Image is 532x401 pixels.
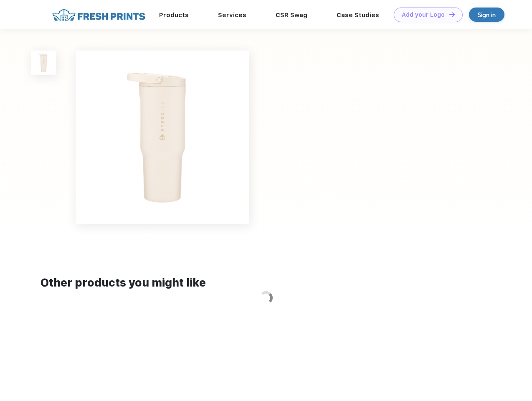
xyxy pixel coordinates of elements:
[50,8,148,22] img: fo%20logo%202.webp
[478,10,496,20] div: Sign in
[159,11,189,19] a: Products
[402,11,445,18] div: Add your Logo
[31,51,56,75] img: func=resize&h=100
[449,12,455,17] img: DT
[469,8,504,22] a: Sign in
[41,275,491,291] div: Other products you might like
[76,51,249,224] img: func=resize&h=640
